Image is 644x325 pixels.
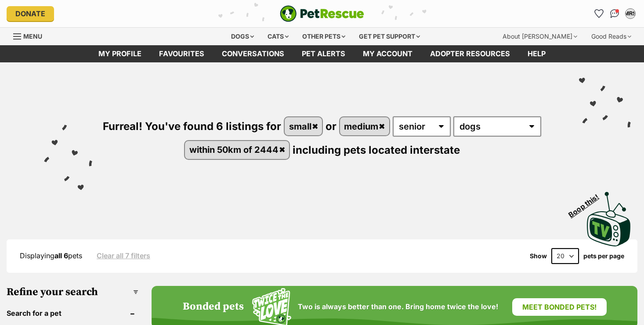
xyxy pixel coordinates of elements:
[7,309,138,317] header: Search for a pet
[293,45,354,62] a: Pet alerts
[7,286,138,298] h3: Refine your search
[626,9,635,18] div: MRS
[213,45,293,62] a: conversations
[54,251,68,260] strong: all 6
[567,187,608,219] span: Boop this!
[7,6,54,21] a: Donate
[225,28,260,45] div: Dogs
[285,117,322,135] a: small
[298,303,498,311] span: Two is always better than one. Bring home twice the love!
[421,45,519,62] a: Adopter resources
[530,253,547,260] span: Show
[610,9,619,18] img: chat-41dd97257d64d25036548639549fe6c8038ab92f7586957e7f3b1b290dea8141.svg
[587,184,631,248] a: Boop this!
[280,5,364,22] a: PetRescue
[592,7,606,21] a: Favourites
[519,45,554,62] a: Help
[20,251,82,260] span: Displaying pets
[585,28,637,45] div: Good Reads
[354,45,421,62] a: My account
[183,301,244,313] h4: Bonded pets
[353,28,426,45] div: Get pet support
[608,7,622,21] a: Conversations
[97,252,150,260] a: Clear all 7 filters
[583,253,624,260] label: pets per page
[103,120,281,133] span: Furreal! You've found 6 listings for
[340,117,389,135] a: medium
[512,298,607,316] a: Meet bonded pets!
[293,143,460,156] span: including pets located interstate
[496,28,583,45] div: About [PERSON_NAME]
[150,45,213,62] a: Favourites
[280,5,364,22] img: logo-e224e6f780fb5917bec1dbf3a21bbac754714ae5b6737aabdf751b685950b380.svg
[326,120,336,133] span: or
[23,32,42,40] span: Menu
[587,192,631,246] img: PetRescue TV logo
[296,28,351,45] div: Other pets
[90,45,150,62] a: My profile
[13,28,48,43] a: Menu
[185,141,289,159] a: within 50km of 2444
[623,7,637,21] button: My account
[592,7,637,21] ul: Account quick links
[261,28,295,45] div: Cats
